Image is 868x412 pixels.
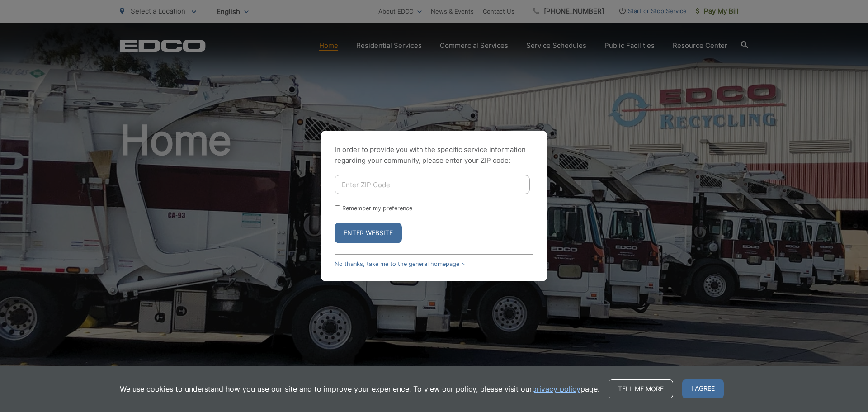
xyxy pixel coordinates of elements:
[335,260,465,267] a: No thanks, take me to the general homepage >
[120,384,599,394] p: We use cookies to understand how you use our site and to improve your experience. To view our pol...
[609,379,673,398] a: Tell me more
[335,175,530,194] input: Enter ZIP Code
[342,205,412,212] label: Remember my preference
[335,223,402,243] button: Enter Website
[335,144,533,166] p: In order to provide you with the specific service information regarding your community, please en...
[532,384,580,394] a: privacy policy
[682,379,724,398] span: I agree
